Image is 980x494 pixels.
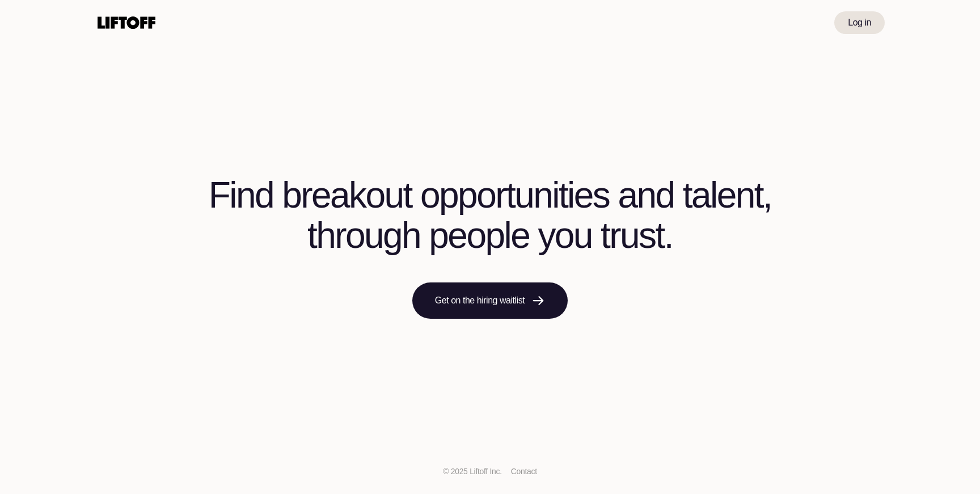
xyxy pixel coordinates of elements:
p: Get on the hiring waitlist [435,294,525,307]
p: Log in [848,16,871,29]
a: Contact [511,467,537,476]
a: Log in [834,11,885,34]
h1: Find breakout opportunities and talent, through people you trust. [209,175,771,255]
p: © 2025 Liftoff Inc. [443,466,502,478]
a: Get on the hiring waitlist [412,282,568,319]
